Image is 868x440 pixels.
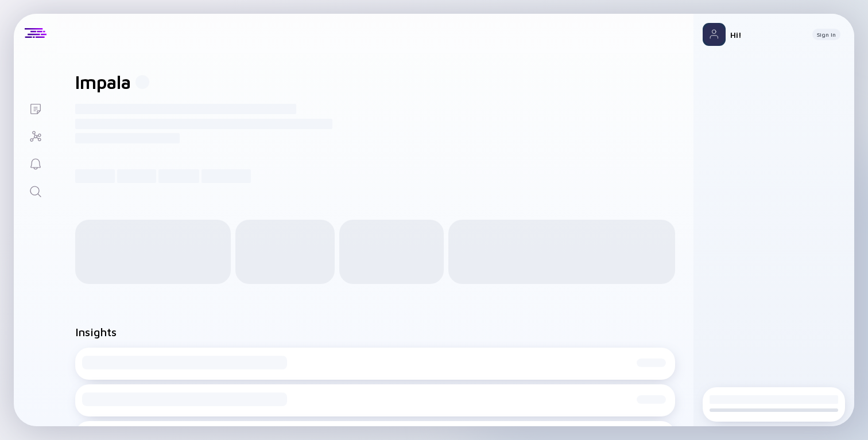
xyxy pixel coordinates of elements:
button: Sign In [812,29,840,40]
h1: Impala [75,71,131,93]
a: Reminders [14,149,57,177]
a: Investor Map [14,122,57,149]
img: Profile Picture [703,23,726,46]
a: Lists [14,94,57,122]
h2: Insights [75,325,117,338]
a: Search [14,177,57,204]
div: Hi! [730,30,803,40]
